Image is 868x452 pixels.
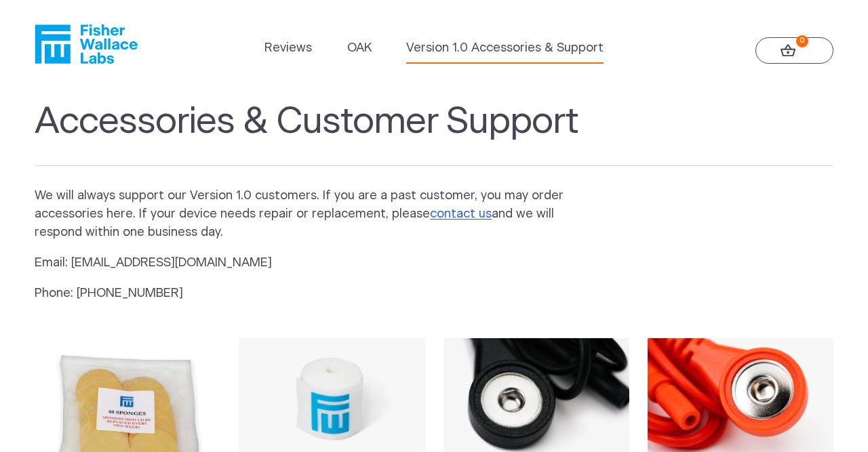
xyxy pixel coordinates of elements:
a: Reviews [264,39,312,58]
a: Version 1.0 Accessories & Support [406,39,604,58]
h1: Accessories & Customer Support [35,100,833,166]
a: Fisher Wallace [35,24,138,64]
p: We will always support our Version 1.0 customers. If you are a past customer, you may order acces... [35,187,588,242]
p: Email: [EMAIL_ADDRESS][DOMAIN_NAME] [35,254,588,272]
a: 0 [755,37,833,64]
a: OAK [347,39,372,58]
strong: 0 [796,35,808,47]
p: Phone: [PHONE_NUMBER] [35,285,588,303]
a: contact us [430,208,492,220]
